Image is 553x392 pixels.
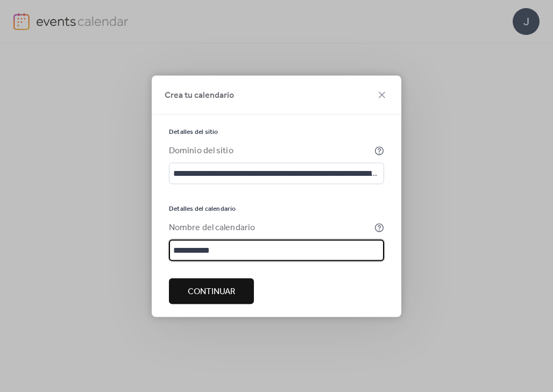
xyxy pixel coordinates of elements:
span: Detalles del calendario [169,204,236,213]
div: Nombre del calendario [169,221,372,234]
span: Continuar [188,285,235,298]
button: Continuar [169,278,254,304]
span: Detalles del sitio [169,127,218,136]
span: Crea tu calendario [165,89,234,102]
div: Dominio del sitio [169,144,372,157]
